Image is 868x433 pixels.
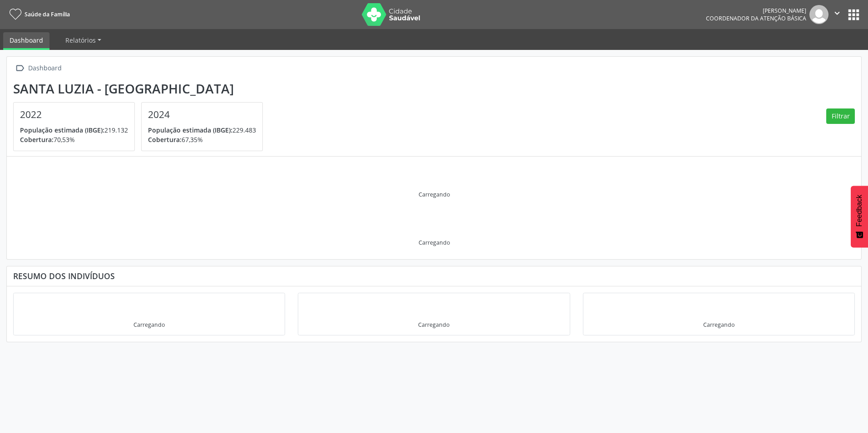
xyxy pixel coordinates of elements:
[65,36,96,44] span: Relatórios
[706,15,806,22] span: Coordenador da Atenção Básica
[148,126,232,134] span: População estimada (IBGE):
[20,135,128,144] p: 70,53%
[13,62,26,75] i: 
[13,81,269,96] div: Santa Luzia - [GEOGRAPHIC_DATA]
[13,62,63,75] a:  Dashboard
[703,321,735,329] div: Carregando
[851,186,868,247] button: Feedback - Mostrar pesquisa
[846,7,862,23] button: apps
[20,109,128,120] h4: 2022
[706,7,806,15] div: [PERSON_NAME]
[419,191,450,198] div: Carregando
[826,108,855,124] button: Filtrar
[148,135,182,144] span: Cobertura:
[418,321,449,329] div: Carregando
[26,62,63,75] div: Dashboard
[25,10,70,18] span: Saúde da Família
[6,7,70,22] a: Saúde da Família
[13,271,855,281] div: Resumo dos indivíduos
[855,195,863,226] span: Feedback
[419,239,450,246] div: Carregando
[148,109,256,120] h4: 2024
[133,321,165,329] div: Carregando
[829,5,846,24] button: 
[832,8,842,18] i: 
[20,126,104,134] span: População estimada (IBGE):
[3,32,49,50] a: Dashboard
[20,125,128,135] p: 219.132
[148,125,256,135] p: 229.483
[148,135,256,144] p: 67,35%
[59,32,108,48] a: Relatórios
[20,135,54,144] span: Cobertura:
[809,5,829,24] img: img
